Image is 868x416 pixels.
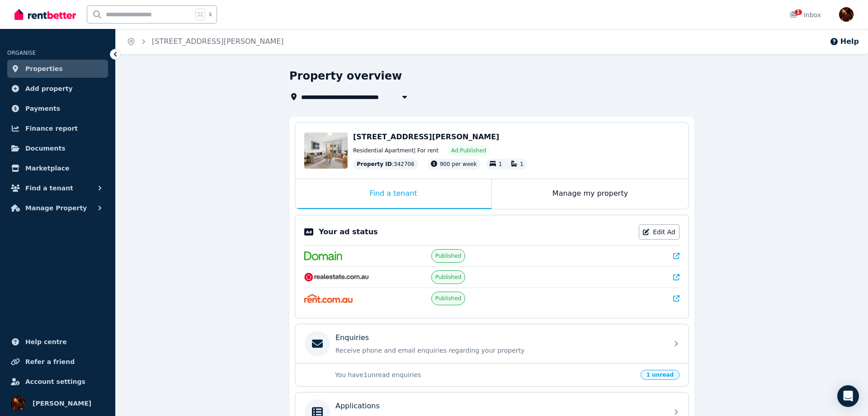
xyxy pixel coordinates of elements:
p: You have 1 unread enquiries [335,370,635,379]
a: Edit Ad [639,224,679,240]
img: RentBetter [14,8,76,21]
h1: Property overview [289,69,402,83]
a: Account settings [7,373,108,391]
span: Finance report [25,123,78,134]
span: Properties [25,63,63,74]
span: Help centre [25,336,67,347]
span: 1 [499,161,502,167]
p: Receive phone and email enquiries regarding your property [335,346,663,355]
span: Ad: Published [451,147,486,154]
a: Refer a friend [7,353,108,371]
div: Open Intercom Messenger [837,385,859,407]
a: [STREET_ADDRESS][PERSON_NAME] [152,37,284,46]
span: Documents [25,143,66,154]
span: ORGANISE [7,50,36,56]
a: Properties [7,60,108,78]
span: Published [435,252,462,260]
a: Add property [7,80,108,98]
span: Property ID [357,161,392,168]
span: Account settings [25,376,85,387]
span: [STREET_ADDRESS][PERSON_NAME] [353,132,499,141]
a: Help centre [7,333,108,351]
span: [PERSON_NAME] [33,398,91,409]
span: Find a tenant [25,183,73,194]
img: Domain.com.au [304,251,342,260]
a: EnquiriesReceive phone and email enquiries regarding your property [295,324,689,363]
p: Applications [335,401,380,411]
a: Finance report [7,119,108,137]
span: Payments [25,103,60,114]
a: Documents [7,139,108,157]
div: Inbox [789,10,821,19]
a: Payments [7,99,108,118]
img: Sergio Lourenco da Silva [11,396,25,411]
span: 1 unread [641,370,679,380]
div: Find a tenant [295,179,491,209]
p: Your ad status [319,227,377,237]
img: Rent.com.au [304,294,353,303]
img: Sergio Lourenco da Silva [839,7,854,22]
span: 900 per week [440,161,477,167]
nav: Breadcrumb [116,29,295,54]
span: 1 [795,9,802,15]
img: RealEstate.com.au [304,273,369,282]
span: 1 [520,161,524,167]
span: k [209,11,212,18]
span: Residential Apartment | For rent [353,147,439,154]
button: Find a tenant [7,179,108,197]
div: Manage my property [492,179,689,209]
span: Marketplace [25,163,69,174]
span: Refer a friend [25,356,75,367]
span: Published [435,295,462,302]
p: Enquiries [335,332,369,343]
button: Manage Property [7,199,108,217]
span: Manage Property [25,203,87,213]
span: Published [435,274,462,281]
button: Help [830,36,859,47]
span: Add property [25,83,73,94]
a: Marketplace [7,159,108,177]
div: : 342706 [353,159,418,170]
